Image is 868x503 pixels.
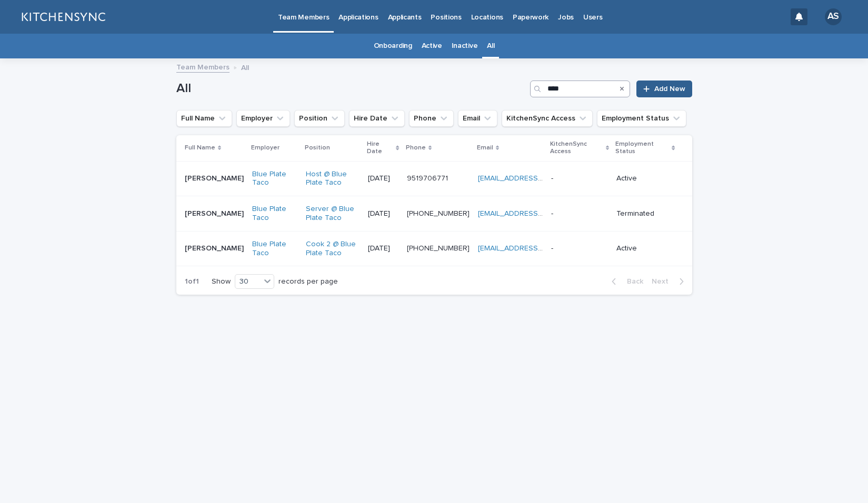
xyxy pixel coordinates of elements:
span: Next [652,278,675,285]
p: 1 of 1 [176,269,207,295]
p: Full Name [185,142,215,154]
button: Phone [409,110,454,127]
p: Position [305,142,330,154]
a: [PHONE_NUMBER] [407,245,470,252]
a: Blue Plate Taco [252,170,298,188]
a: Add New [636,81,692,97]
a: Blue Plate Taco [252,205,298,223]
a: Host @ Blue Plate Taco [306,170,360,188]
a: All [487,34,494,58]
tr: [PERSON_NAME][PERSON_NAME] Blue Plate Taco Host @ Blue Plate Taco [DATE]9519706771 [EMAIL_ADDRESS... [176,161,692,196]
p: [PERSON_NAME] [185,172,246,183]
p: [DATE] [368,209,398,218]
p: Active [616,174,675,183]
a: Team Members [176,61,230,73]
h1: All [176,81,526,96]
p: Hire Date [367,138,393,158]
p: Employment Status [615,138,670,158]
a: Onboarding [374,34,412,58]
button: Hire Date [349,110,405,127]
a: Blue Plate Taco [252,240,298,258]
a: [EMAIL_ADDRESS][DOMAIN_NAME] [478,245,597,252]
span: Add New [654,85,685,93]
span: Back [621,278,643,285]
a: Cook 2 @ Blue Plate Taco [306,240,360,258]
a: [PHONE_NUMBER] [407,210,470,217]
button: Position [294,110,345,127]
p: Active [616,244,675,253]
button: Employer [236,110,290,127]
p: KitchenSync Access [550,138,603,158]
p: - [551,244,608,253]
p: Terminated [616,209,675,218]
button: Back [603,277,647,286]
button: Email [458,110,497,127]
p: records per page [278,277,338,286]
button: Employment Status [597,110,686,127]
p: [PERSON_NAME] [185,207,246,218]
p: Employer [251,142,280,154]
div: AS [825,8,842,25]
tr: [PERSON_NAME][PERSON_NAME] Blue Plate Taco Cook 2 @ Blue Plate Taco [DATE][PHONE_NUMBER] [EMAIL_A... [176,231,692,266]
tr: [PERSON_NAME][PERSON_NAME] Blue Plate Taco Server @ Blue Plate Taco [DATE][PHONE_NUMBER] [EMAIL_A... [176,196,692,232]
p: [DATE] [368,244,398,253]
img: lGNCzQTxQVKGkIr0XjOy [21,6,105,27]
p: Email [477,142,493,154]
p: Edgar Rodriguez [185,242,246,253]
p: [DATE] [368,174,398,183]
p: - [551,174,608,183]
a: [EMAIL_ADDRESS][DOMAIN_NAME] [478,210,597,217]
button: Next [647,277,692,286]
button: KitchenSync Access [502,110,593,127]
p: All [241,61,249,73]
div: 30 [235,276,261,287]
button: Full Name [176,110,232,127]
a: Inactive [452,34,478,58]
p: Phone [406,142,426,154]
a: Active [422,34,442,58]
p: - [551,209,608,218]
a: Server @ Blue Plate Taco [306,205,360,223]
p: Show [212,277,231,286]
input: Search [530,81,630,97]
a: [EMAIL_ADDRESS][DOMAIN_NAME] [478,175,597,182]
a: 9519706771 [407,175,448,182]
